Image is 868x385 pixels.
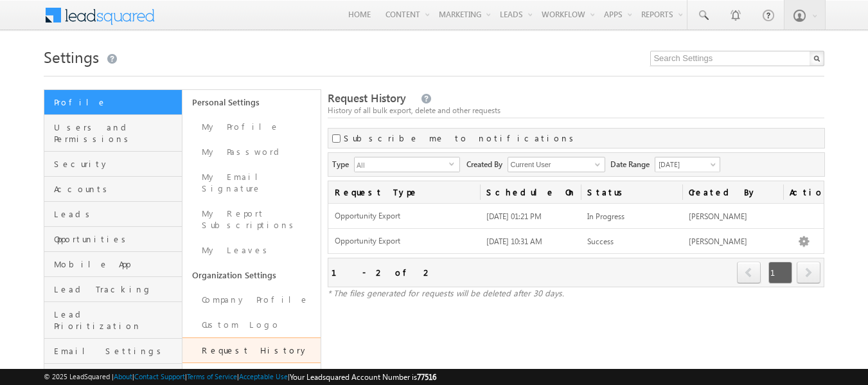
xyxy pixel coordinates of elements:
span: All [355,157,449,172]
a: My Report Subscriptions [182,201,321,238]
a: Security [44,152,182,177]
a: Accounts [44,177,182,202]
span: In Progress [587,211,624,221]
div: History of all bulk export, delete and other requests [328,105,825,116]
a: Acceptable Use [239,372,288,381]
span: [DATE] [655,159,716,170]
span: Created By [466,157,508,170]
span: Lead Tracking [54,283,179,295]
a: next [797,263,820,283]
a: Created By [682,181,784,203]
a: My Email Signature [182,165,321,201]
a: My Leaves [182,238,321,263]
span: Security [54,158,179,170]
a: [DATE] [655,157,720,172]
span: Date Range [610,157,655,170]
span: 77516 [417,372,436,382]
span: [DATE] 10:31 AM [486,237,542,246]
a: Leads [44,202,182,227]
span: select [449,161,459,166]
span: Actions [783,181,824,203]
span: Lead Prioritization [54,309,179,332]
span: Type [332,157,354,170]
a: Terms of Service [187,372,237,381]
a: Request History [182,337,321,363]
span: Mobile App [54,258,179,270]
span: Request History [328,91,406,105]
a: Lead Prioritization [44,302,182,339]
span: Email Settings [54,345,179,357]
span: © 2025 LeadSquared | | | | | [44,371,436,383]
a: Show All Items [588,158,604,171]
span: Users and Permissions [54,121,179,145]
span: prev [737,262,761,283]
a: Email Settings [44,339,182,364]
span: * The files generated for requests will be deleted after 30 days. [328,287,564,298]
label: Subscribe me to notifications [344,132,578,144]
div: 1 - 2 of 2 [332,265,432,280]
a: Profile [44,90,182,115]
a: Organization Settings [182,263,321,287]
input: Type to Search [508,157,605,172]
a: Custom Logo [182,312,321,337]
a: My Password [182,139,321,165]
a: Request Type [328,181,480,203]
div: All [354,157,460,172]
a: Users and Permissions [44,115,182,152]
a: Personal Settings [182,90,321,114]
a: Schedule On [480,181,581,203]
span: [PERSON_NAME] [689,211,747,221]
span: 1 [768,262,792,283]
span: Leads [54,208,179,220]
span: Opportunity Export [335,211,474,222]
a: Company Profile [182,287,321,312]
span: [DATE] 01:21 PM [486,211,542,221]
input: Search Settings [650,51,824,66]
span: next [797,262,820,283]
a: Lead Tracking [44,277,182,302]
span: Opportunities [54,233,179,245]
span: Profile [54,96,179,108]
span: Accounts [54,183,179,195]
span: Opportunity Export [335,236,474,247]
a: Status [581,181,682,203]
a: My Profile [182,114,321,139]
span: Success [587,237,614,246]
a: prev [737,263,761,283]
a: Opportunities [44,227,182,252]
span: [PERSON_NAME] [689,237,747,246]
a: Mobile App [44,252,182,277]
a: About [114,372,132,381]
a: Contact Support [134,372,185,381]
span: Settings [44,46,99,67]
span: Your Leadsquared Account Number is [290,372,436,382]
